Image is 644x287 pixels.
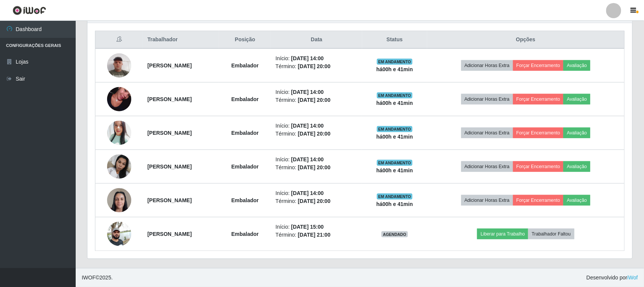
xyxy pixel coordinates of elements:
img: 1709375112510.jpeg [107,49,131,81]
time: [DATE] 21:00 [298,232,330,238]
th: Data [271,31,362,49]
li: Início: [275,55,358,62]
button: Adicionar Horas Extra [461,161,513,172]
th: Status [362,31,427,49]
button: Adicionar Horas Extra [461,128,513,138]
strong: [PERSON_NAME] [148,62,192,69]
strong: [PERSON_NAME] [148,231,192,237]
button: Trabalhador Faltou [528,229,574,239]
li: Início: [275,122,358,130]
span: EM ANDAMENTO [377,59,413,65]
img: 1702417487415.jpeg [107,218,131,250]
img: 1717438276108.jpeg [107,78,131,121]
time: [DATE] 14:00 [291,123,324,129]
time: [DATE] 20:00 [298,63,330,69]
button: Avaliação [563,161,590,172]
button: Forçar Encerramento [513,60,564,71]
span: EM ANDAMENTO [377,193,413,200]
time: [DATE] 20:00 [298,97,330,103]
button: Forçar Encerramento [513,128,564,138]
strong: há 00 h e 41 min [376,100,413,106]
li: Término: [275,130,358,138]
strong: há 00 h e 41 min [376,201,413,207]
time: [DATE] 20:00 [298,198,330,204]
span: AGENDADO [381,231,408,237]
time: [DATE] 14:00 [291,190,324,196]
th: Posição [219,31,271,49]
button: Liberar para Trabalho [477,229,528,239]
strong: [PERSON_NAME] [148,96,192,102]
strong: há 00 h e 41 min [376,167,413,173]
strong: Embalador [231,62,258,69]
a: iWof [627,275,638,281]
strong: há 00 h e 41 min [376,134,413,140]
time: [DATE] 14:00 [291,89,324,95]
time: [DATE] 20:00 [298,131,330,137]
button: Adicionar Horas Extra [461,94,513,105]
li: Término: [275,96,358,104]
time: [DATE] 20:00 [298,164,330,170]
strong: Embalador [231,96,258,102]
img: 1748729241814.jpeg [107,119,131,147]
strong: há 00 h e 41 min [376,66,413,72]
strong: Embalador [231,231,258,237]
strong: [PERSON_NAME] [148,164,192,170]
time: [DATE] 15:00 [291,224,324,230]
button: Avaliação [563,128,590,138]
button: Forçar Encerramento [513,161,564,172]
li: Início: [275,156,358,164]
img: 1730308333367.jpeg [107,150,131,182]
li: Início: [275,189,358,197]
strong: [PERSON_NAME] [148,197,192,203]
button: Forçar Encerramento [513,195,564,206]
button: Adicionar Horas Extra [461,60,513,71]
li: Término: [275,197,358,205]
th: Opções [427,31,625,49]
span: Desenvolvido por [586,274,638,282]
li: Início: [275,88,358,96]
th: Trabalhador [143,31,219,49]
button: Avaliação [563,195,590,206]
button: Forçar Encerramento [513,94,564,105]
strong: Embalador [231,164,258,170]
strong: Embalador [231,197,258,203]
span: EM ANDAMENTO [377,160,413,166]
img: CoreUI Logo [12,6,46,15]
strong: Embalador [231,130,258,136]
span: © 2025 . [82,274,113,282]
li: Início: [275,223,358,231]
span: IWOF [82,275,96,281]
strong: [PERSON_NAME] [148,130,192,136]
time: [DATE] 14:00 [291,156,324,162]
li: Término: [275,231,358,239]
button: Avaliação [563,60,590,71]
img: 1738436502768.jpeg [107,184,131,216]
button: Adicionar Horas Extra [461,195,513,206]
li: Término: [275,164,358,172]
span: EM ANDAMENTO [377,126,413,132]
button: Avaliação [563,94,590,105]
span: EM ANDAMENTO [377,92,413,98]
time: [DATE] 14:00 [291,55,324,61]
li: Término: [275,62,358,70]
